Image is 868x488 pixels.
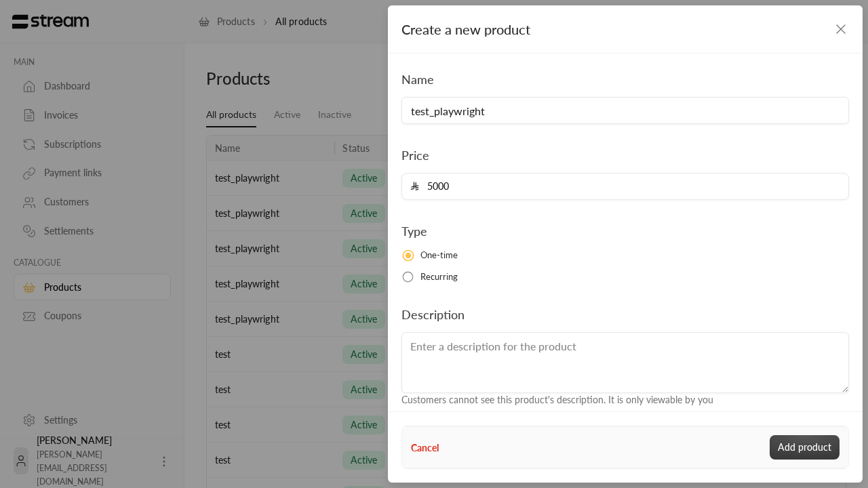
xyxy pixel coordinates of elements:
label: Description [401,305,465,324]
input: Enter the name of the product [401,97,849,124]
input: Enter the price for the product [419,174,840,199]
label: Type [401,222,427,241]
label: Price [401,146,429,165]
label: Name [401,70,434,89]
button: Cancel [411,441,439,455]
span: Create a new product [401,21,530,37]
span: Recurring [420,270,458,284]
button: Add product [770,435,840,460]
span: Customers cannot see this product's description. It is only viewable by you [401,394,713,405]
span: One-time [420,249,458,262]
